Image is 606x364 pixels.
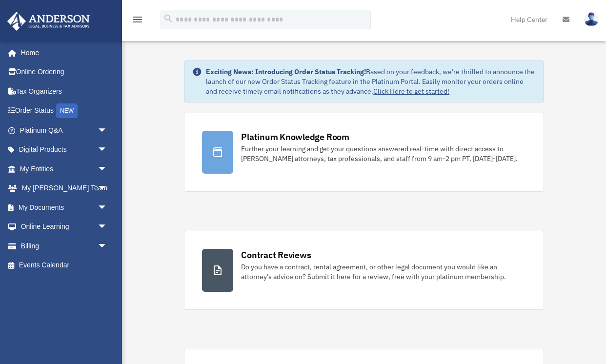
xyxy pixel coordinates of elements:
[4,12,93,31] img: Anderson Advisors Platinum Portal
[7,159,122,179] a: My Entitiesarrow_drop_down
[7,236,122,256] a: Billingarrow_drop_down
[163,13,174,24] i: search
[7,198,122,217] a: My Documentsarrow_drop_down
[7,121,122,140] a: Platinum Q&Aarrow_drop_down
[98,217,117,237] span: arrow_drop_down
[7,101,122,121] a: Order StatusNEW
[56,103,78,118] div: NEW
[184,113,544,192] a: Platinum Knowledge Room Further your learning and get your questions answered real-time with dire...
[132,17,143,25] a: menu
[7,81,122,101] a: Tax Organizers
[7,256,122,275] a: Events Calendar
[98,179,117,199] span: arrow_drop_down
[584,12,599,26] img: User Pic
[98,236,117,256] span: arrow_drop_down
[132,14,143,25] i: menu
[206,67,536,96] div: Based on your feedback, we're thrilled to announce the launch of our new Order Status Tracking fe...
[241,144,526,163] div: Further your learning and get your questions answered real-time with direct access to [PERSON_NAM...
[373,87,449,96] a: Click Here to get started!
[241,131,349,143] div: Platinum Knowledge Room
[98,140,117,160] span: arrow_drop_down
[241,262,526,282] div: Do you have a contract, rental agreement, or other legal document you would like an attorney's ad...
[7,179,122,198] a: My [PERSON_NAME] Teamarrow_drop_down
[206,67,366,76] strong: Exciting News: Introducing Order Status Tracking!
[7,140,122,160] a: Digital Productsarrow_drop_down
[7,217,122,237] a: Online Learningarrow_drop_down
[7,62,122,82] a: Online Ordering
[98,198,117,218] span: arrow_drop_down
[98,121,117,141] span: arrow_drop_down
[7,43,117,62] a: Home
[98,159,117,179] span: arrow_drop_down
[241,249,311,261] div: Contract Reviews
[184,231,544,310] a: Contract Reviews Do you have a contract, rental agreement, or other legal document you would like...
